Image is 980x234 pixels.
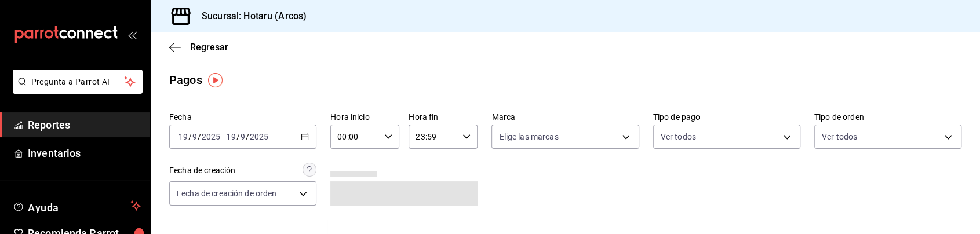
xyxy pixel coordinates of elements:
label: Fecha [169,113,316,121]
span: Pregunta a Parrot AI [31,76,125,88]
span: Elige las marcas [499,131,558,142]
label: Hora fin [409,113,478,121]
label: Tipo de orden [814,113,961,121]
h3: Sucursal: Hotaru (Arcos) [192,9,307,23]
span: / [246,132,249,141]
input: ---- [201,132,221,141]
span: Inventarios [28,145,141,161]
span: Ayuda [28,199,126,213]
input: -- [192,132,198,141]
span: Ver todos [822,131,857,142]
span: / [188,132,192,141]
label: Tipo de pago [653,113,800,121]
span: - [222,132,224,141]
div: Fecha de creación [169,164,235,177]
img: Tooltip marker [208,73,223,87]
span: Ver todos [661,131,696,142]
input: -- [225,132,236,141]
div: Pagos [169,71,202,89]
input: -- [178,132,188,141]
button: Regresar [169,42,228,53]
button: open_drawer_menu [127,30,137,39]
span: / [198,132,201,141]
a: Pregunta a Parrot AI [8,84,143,96]
input: ---- [249,132,269,141]
span: / [236,132,239,141]
label: Marca [491,113,639,121]
input: -- [240,132,246,141]
button: Pregunta a Parrot AI [13,70,143,94]
label: Hora inicio [330,113,399,121]
span: Fecha de creación de orden [177,188,276,199]
span: Regresar [190,42,228,53]
span: Reportes [28,117,141,133]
